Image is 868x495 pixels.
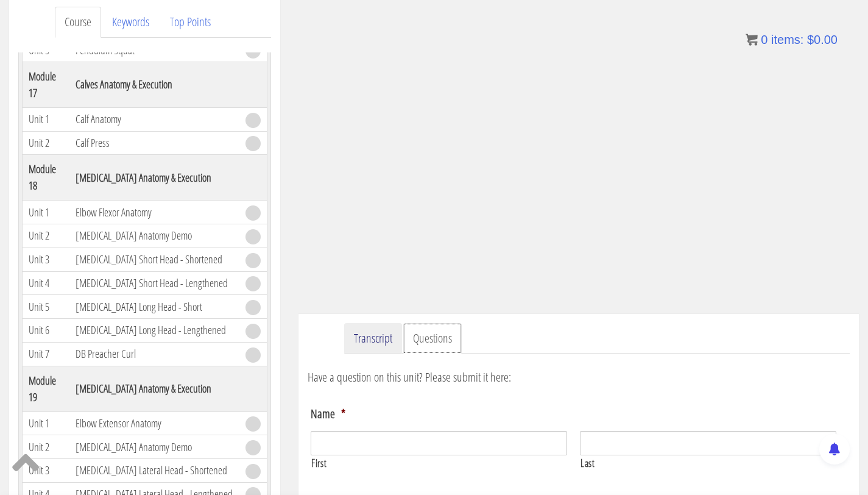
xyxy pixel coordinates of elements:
[69,342,239,366] td: DB Preacher Curl
[746,34,758,46] img: icon11.png
[102,7,159,38] a: Keywords
[69,155,239,201] th: [MEDICAL_DATA] Anatomy & Execution
[69,319,239,343] td: [MEDICAL_DATA] Long Head - Lengthened
[69,62,239,107] th: Calves Anatomy & Execution
[311,406,345,422] label: Name
[69,224,239,248] td: [MEDICAL_DATA] Anatomy Demo
[580,456,836,471] label: Last
[69,411,239,435] td: Elbow Extensor Anatomy
[69,201,239,224] td: Elbow Flexor Anatomy
[23,366,69,411] th: Module 19
[23,247,69,271] td: Unit 3
[69,295,239,319] td: [MEDICAL_DATA] Long Head - Short
[23,295,69,319] td: Unit 5
[23,342,69,366] td: Unit 7
[23,224,69,248] td: Unit 2
[23,411,69,435] td: Unit 1
[23,131,69,155] td: Unit 2
[311,456,567,471] label: First
[344,323,402,354] a: Transcript
[23,271,69,295] td: Unit 4
[160,7,221,38] a: Top Points
[807,33,838,46] bdi: 0.00
[23,155,69,201] th: Module 18
[69,435,239,459] td: [MEDICAL_DATA] Anatomy Demo
[23,62,69,107] th: Module 17
[771,33,803,46] span: items:
[23,107,69,131] td: Unit 1
[55,7,101,38] a: Course
[23,319,69,343] td: Unit 6
[69,271,239,295] td: [MEDICAL_DATA] Short Head - Lengthened
[69,458,239,482] td: [MEDICAL_DATA] Lateral Head - Shortened
[403,323,462,354] a: Questions
[69,366,239,411] th: [MEDICAL_DATA] Anatomy & Execution
[746,33,838,46] a: 0 items: $0.00
[23,201,69,224] td: Unit 1
[308,368,850,386] p: Have a question on this unit? Please submit it here:
[69,107,239,131] td: Calf Anatomy
[69,131,239,155] td: Calf Press
[807,33,814,46] span: $
[69,247,239,271] td: [MEDICAL_DATA] Short Head - Shortened
[761,33,767,46] span: 0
